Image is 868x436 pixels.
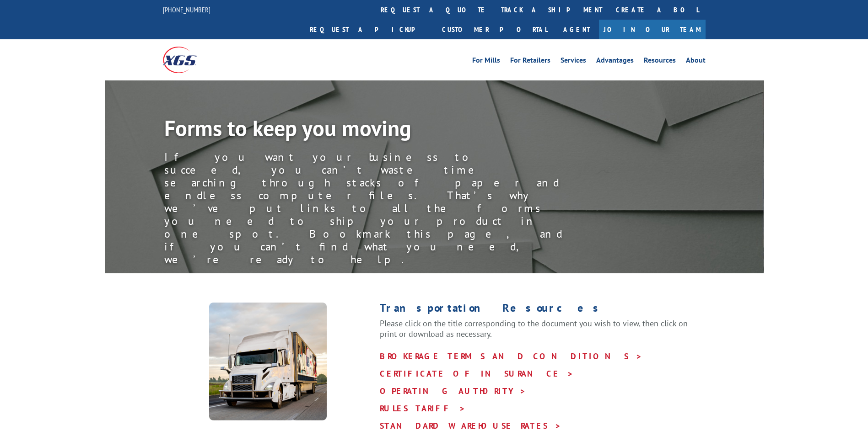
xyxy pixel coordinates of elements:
[380,303,706,318] h1: Transportation Resources
[644,57,676,67] a: Resources
[554,20,599,39] a: Agent
[209,303,327,421] img: XpressGlobal_Resources
[686,57,706,67] a: About
[599,20,706,39] a: Join Our Team
[164,151,576,266] div: If you want your business to succeed, you can’t waste time searching through stacks of paper and ...
[472,57,500,67] a: For Mills
[510,57,550,67] a: For Retailers
[380,420,561,431] a: STANDARD WAREHOUSE RATES >
[380,351,642,362] a: BROKERAGE TERMS AND CONDITIONS >
[164,117,576,144] h1: Forms to keep you moving
[380,386,526,396] a: OPERATING AUTHORITY >
[380,368,574,379] a: CERTIFICATE OF INSURANCE >
[303,20,435,39] a: Request a pickup
[561,57,586,67] a: Services
[380,403,466,414] a: RULES TARIFF >
[596,57,634,67] a: Advantages
[380,318,706,348] p: Please click on the title corresponding to the document you wish to view, then click on print or ...
[435,20,554,39] a: Customer Portal
[163,5,210,14] a: [PHONE_NUMBER]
